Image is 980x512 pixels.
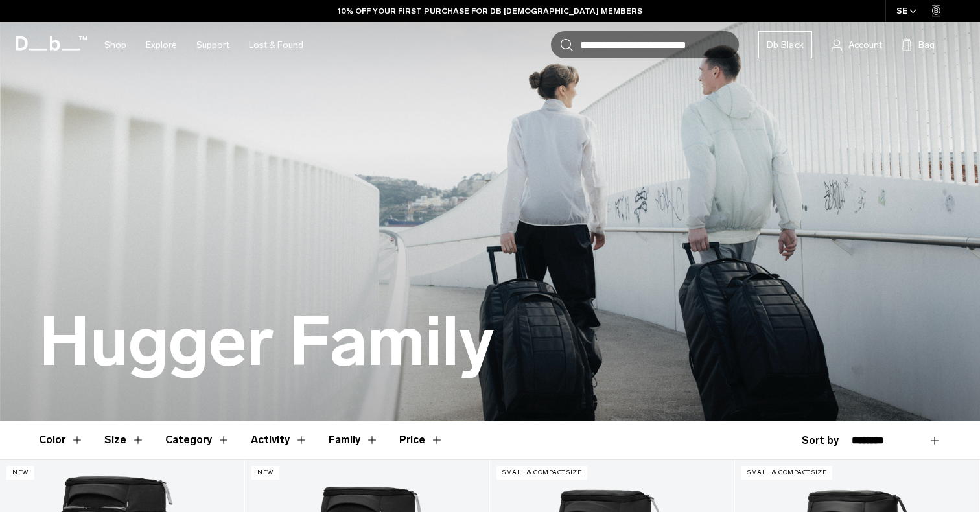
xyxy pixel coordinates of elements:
a: Lost & Found [249,22,303,68]
span: Bag [918,38,935,52]
button: Toggle Price [399,421,443,459]
p: Small & Compact Size [741,466,832,480]
p: New [6,466,34,480]
button: Toggle Filter [104,421,145,459]
a: Explore [146,22,177,68]
button: Toggle Filter [251,421,308,459]
nav: Main Navigation [95,22,313,68]
a: 10% OFF YOUR FIRST PURCHASE FOR DB [DEMOGRAPHIC_DATA] MEMBERS [338,5,642,17]
h1: Hugger Family [39,305,495,380]
a: Account [832,37,882,52]
a: Db Black [758,31,812,58]
a: Support [196,22,229,68]
p: New [251,466,279,480]
span: Account [848,38,882,52]
button: Toggle Filter [329,421,379,459]
button: Bag [902,37,935,52]
button: Toggle Filter [165,421,230,459]
a: Shop [104,22,126,68]
p: Small & Compact Size [496,466,587,480]
button: Toggle Filter [39,421,84,459]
